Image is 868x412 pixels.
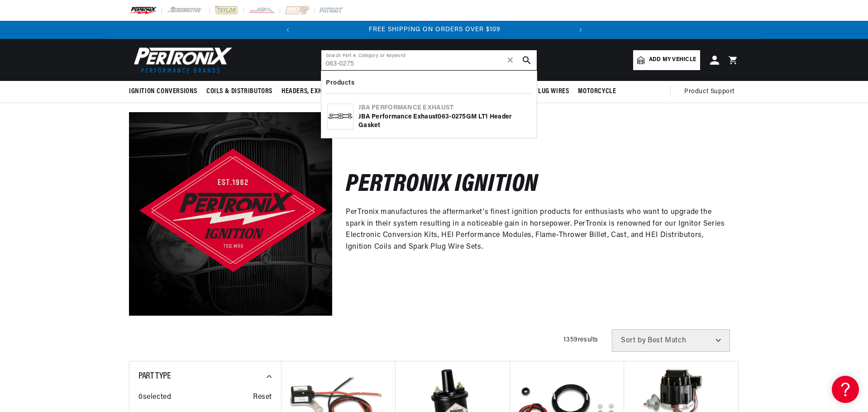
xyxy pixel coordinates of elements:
[369,26,501,33] span: FREE SHIPPING ON ORDERS OVER $109
[253,392,272,403] span: Reset
[297,25,572,35] div: Announcement
[358,113,531,130] div: JBA Performance Exhaust - GM LT1 Header Gasket
[129,87,197,96] span: Ignition Conversions
[328,104,353,129] img: JBA Performance Exhaust 063-0275 GM LT1 Header Gasket
[358,104,531,113] div: JBA Performance Exhaust
[279,21,297,39] button: Translation missing: en.sections.announcements.previous_announcement
[129,81,202,102] summary: Ignition Conversions
[438,114,449,120] b: 063
[573,81,620,102] summary: Motorcycle
[572,21,590,39] button: Translation missing: en.sections.announcements.next_announcement
[297,25,572,35] div: 2 of 2
[612,329,730,352] select: Sort by
[129,112,332,315] img: Pertronix Ignition
[321,50,537,70] input: Search Part #, Category or Keyword
[138,372,171,381] span: Part Type
[138,392,171,403] span: 0 selected
[514,87,569,96] span: Spark Plug Wires
[452,114,466,120] b: 0275
[563,336,598,343] span: 1359 results
[277,81,392,102] summary: Headers, Exhausts & Components
[326,80,354,86] b: Products
[129,44,233,76] img: Pertronix
[633,50,700,70] a: Add my vehicle
[202,81,277,102] summary: Coils & Distributors
[510,81,574,102] summary: Spark Plug Wires
[346,175,538,196] h2: Pertronix Ignition
[684,81,739,103] summary: Product Support
[106,21,762,39] slideshow-component: Translation missing: en.sections.announcements.announcement_bar
[621,337,646,344] span: Sort by
[649,56,696,64] span: Add my vehicle
[346,207,725,253] p: PerTronix manufactures the aftermarket's finest ignition products for enthusiasts who want to upg...
[578,87,616,96] span: Motorcycle
[206,87,272,96] span: Coils & Distributors
[281,87,387,96] span: Headers, Exhausts & Components
[517,50,537,70] button: search button
[684,87,734,97] span: Product Support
